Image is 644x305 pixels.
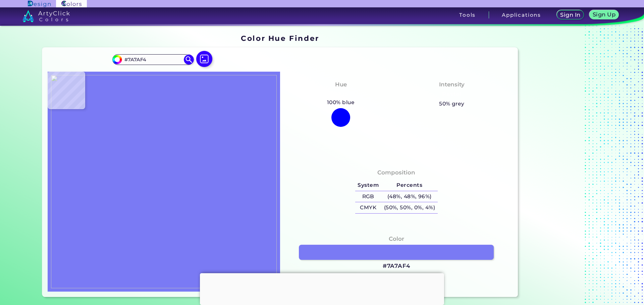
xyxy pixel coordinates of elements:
[51,75,277,288] img: d691be51-49eb-4ca7-8573-aecbb97dc703
[335,80,347,89] h4: Hue
[439,80,465,89] h4: Intensity
[389,234,404,244] h4: Color
[200,273,444,303] iframe: Advertisement
[439,99,465,108] h5: 50% grey
[355,191,381,202] h5: RGB
[381,202,438,213] h5: (50%, 50%, 0%, 4%)
[324,98,358,107] h5: 100% blue
[241,33,319,43] h1: Color Hue Finder
[459,12,476,17] h3: Tools
[521,32,604,300] iframe: Advertisement
[381,180,438,191] h5: Percents
[591,11,618,19] a: Sign Up
[196,51,212,67] img: icon picture
[377,168,415,177] h4: Composition
[594,12,614,17] h5: Sign Up
[381,191,438,202] h5: (48%, 48%, 96%)
[28,1,50,7] img: ArtyClick Design logo
[184,55,194,65] img: icon search
[355,202,381,213] h5: CMYK
[331,90,351,98] h3: Blue
[558,11,583,19] a: Sign In
[439,90,465,98] h3: Pastel
[22,10,70,22] img: logo_artyclick_colors_white.svg
[355,180,381,191] h5: System
[122,55,184,64] input: type color..
[502,12,541,17] h3: Applications
[561,12,580,17] h5: Sign In
[383,262,410,270] h3: #7A7AF4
